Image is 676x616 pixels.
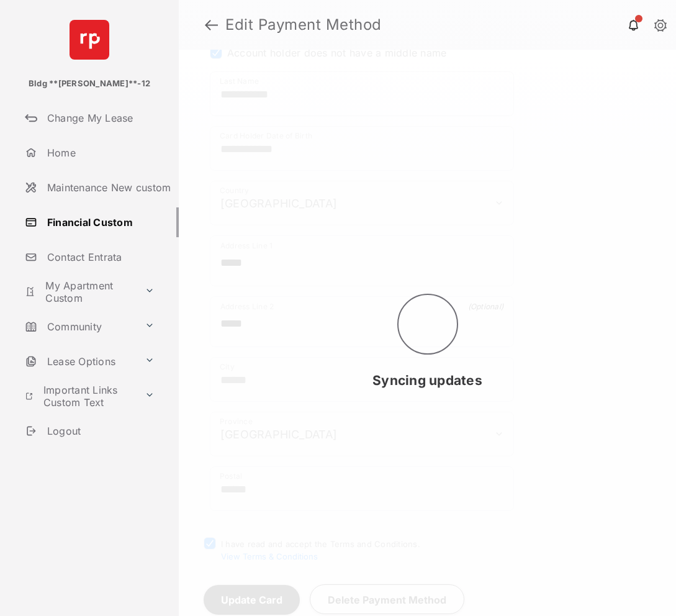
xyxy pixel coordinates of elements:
a: Lease Options [20,346,140,376]
a: Logout [20,416,179,446]
span: Syncing updates [372,373,482,388]
strong: Edit Payment Method [225,17,382,32]
p: Bldg **[PERSON_NAME]**-12 [29,78,150,90]
a: Home [20,138,179,168]
a: Maintenance New custom [20,173,179,202]
img: svg+xml;base64,PHN2ZyB4bWxucz0iaHR0cDovL3d3dy53My5vcmcvMjAwMC9zdmciIHdpZHRoPSI2NCIgaGVpZ2h0PSI2NC... [70,20,109,60]
a: Community [20,312,140,342]
a: Change My Lease [20,103,179,133]
a: Important Links Custom Text [20,381,140,411]
a: Financial Custom [20,207,179,237]
a: My Apartment Custom [20,277,140,307]
a: Contact Entrata [20,242,179,272]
